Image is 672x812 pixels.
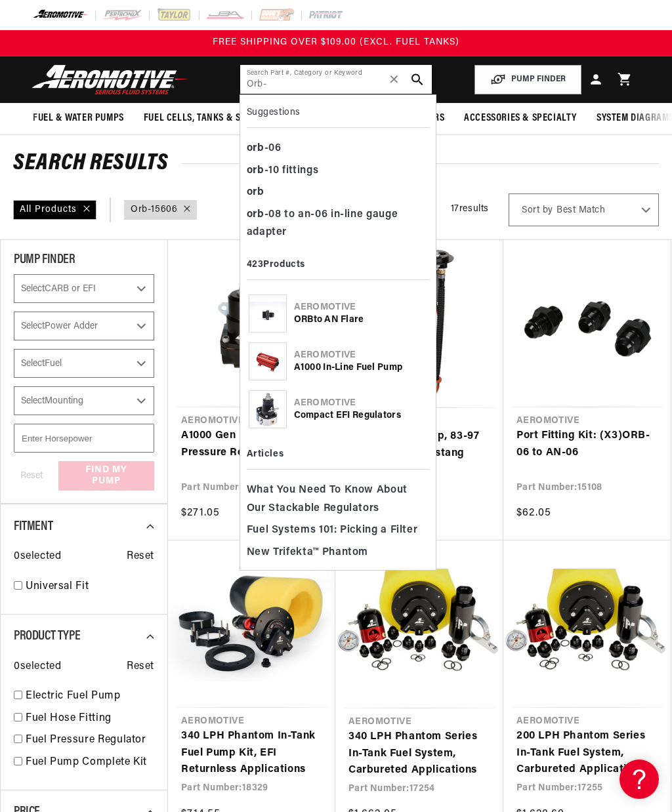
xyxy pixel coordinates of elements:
[14,274,154,303] select: CARB or EFI
[14,520,52,533] span: Fitment
[127,659,154,676] span: Reset
[14,548,61,565] span: 0 selected
[294,361,427,375] div: A1000 In-Line Fuel Pump
[454,103,587,134] summary: Accessories & Specialty
[14,630,80,643] span: Product Type
[348,428,490,462] a: In-Tank Fuel Pump, 83-97 EFI Fox Body Mustang
[474,65,581,94] button: PUMP FINDER
[14,253,75,266] span: PUMP FINDER
[134,103,282,134] summary: Fuel Cells, Tanks & Systems
[247,544,368,562] span: New Trifekta™ Phantom
[13,200,96,220] div: All Products
[26,732,154,749] a: Fuel Pressure Regulator
[247,204,429,244] div: -08 to an-06 in-line gauge adapter
[181,728,322,779] a: 340 LPH Phantom In-Tank Fuel Pump Kit, EFI Returnless Applications
[294,314,427,327] div: to AN Flare
[181,428,322,461] a: A1000 Gen II EFI Fuel Pressure Regulator
[26,710,154,727] a: Fuel Hose Fitting
[127,548,154,565] span: Reset
[131,203,177,217] a: Orb-15606
[26,688,154,705] a: Electric Fuel Pump
[516,428,658,461] a: Port Fitting Kit: (X3)ORB-06 to AN-06
[294,397,427,410] div: Aeromotive
[14,386,154,415] select: Mounting
[247,481,425,518] span: What You Need To Know About Our Stackable Regulators
[522,204,553,217] span: Sort by
[26,579,154,596] a: Universal Fit
[247,165,264,176] b: orb
[255,392,280,428] img: Compact EFI Regulators
[13,153,659,174] h2: Search Results
[247,138,429,160] div: -06
[294,315,314,325] b: ORB
[388,69,400,90] span: ✕
[14,312,154,340] select: Power Adder
[348,729,490,779] a: 340 LPH Phantom Series In-Tank Fuel System, Carbureted Applications
[26,754,154,771] a: Fuel Pump Complete Kit
[213,37,459,47] span: FREE SHIPPING OVER $109.00 (EXCL. FUEL TANKS)
[509,193,659,226] select: Sort by
[240,65,432,94] input: Search by Part Number, Category or Keyword
[294,301,427,314] div: Aeromotive
[516,728,658,779] a: 200 LPH Phantom Series In-Tank Fuel System, Carbureted Applications
[23,103,134,134] summary: Fuel & Water Pumps
[33,112,124,125] span: Fuel & Water Pumps
[249,302,286,327] img: ORB to AN Flare
[294,409,427,422] div: Compact EFI Regulators
[249,349,286,375] img: A1000 In-Line Fuel Pump
[294,349,427,362] div: Aeromotive
[14,424,154,453] input: Enter Horsepower
[247,209,264,220] b: orb
[247,449,283,459] b: Articles
[451,204,489,214] span: 17 results
[14,349,154,378] select: Fuel
[14,659,61,676] span: 0 selected
[247,521,418,540] span: Fuel Systems 101: Picking a Filter
[247,260,305,270] b: 423 Products
[28,64,192,95] img: Aeromotive
[464,112,577,125] span: Accessories & Specialty
[247,187,264,197] b: orb
[247,143,264,153] b: orb
[403,65,432,94] button: search button
[247,102,429,128] div: Suggestions
[144,112,272,125] span: Fuel Cells, Tanks & Systems
[247,160,429,182] div: -10 fittings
